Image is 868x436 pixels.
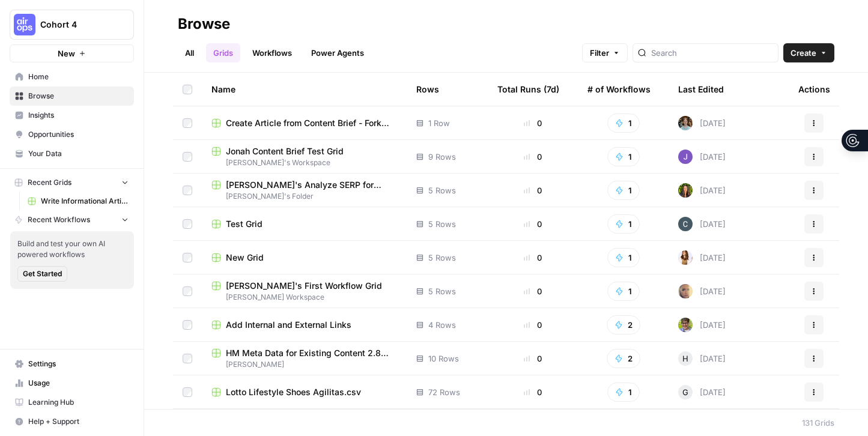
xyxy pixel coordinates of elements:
button: Recent Workflows [10,211,134,229]
span: Help + Support [28,416,129,427]
div: [DATE] [678,116,726,130]
a: Usage [10,374,134,393]
a: [PERSON_NAME]'s Analyze SERP for Target Keyword Workflow Grid[PERSON_NAME]'s Folder [211,179,397,202]
a: All [178,43,201,62]
span: 5 Rows [428,285,456,297]
a: New Grid [211,252,397,264]
span: Lotto Lifestyle Shoes Agilitas.csv [226,386,361,398]
a: Power Agents [304,43,371,62]
span: [PERSON_NAME]'s Analyze SERP for Target Keyword Workflow Grid [226,179,397,191]
a: HM Meta Data for Existing Content 2.8 Grid[PERSON_NAME] [211,347,397,370]
span: Add Internal and External Links [226,319,351,331]
button: Filter [582,43,628,62]
a: Write Informational Article [22,192,134,211]
span: Create Article from Content Brief - Fork Grid [226,117,397,129]
input: Search [651,47,773,59]
button: 1 [607,214,640,234]
a: Opportunities [10,125,134,144]
span: Cohort 4 [40,19,113,31]
div: [DATE] [678,250,726,265]
div: 0 [497,285,568,297]
a: Grids [206,43,240,62]
a: Lotto Lifestyle Shoes Agilitas.csv [211,386,397,398]
span: Opportunities [28,129,129,140]
img: 9zdwb908u64ztvdz43xg4k8su9w3 [678,217,693,231]
img: dv492c8bjtr091ls286jptzea6tx [678,250,693,265]
span: Filter [590,47,609,59]
div: Total Runs (7d) [497,73,559,106]
span: H [682,353,688,365]
button: 1 [607,181,640,200]
button: 1 [607,114,640,133]
a: [PERSON_NAME]'s First Workflow Grid[PERSON_NAME] Workspace [211,280,397,303]
div: 0 [497,319,568,331]
button: 2 [607,315,640,335]
div: 0 [497,353,568,365]
span: Your Data [28,148,129,159]
div: 0 [497,117,568,129]
div: Last Edited [678,73,724,106]
span: New Grid [226,252,264,264]
button: 1 [607,248,640,267]
div: [DATE] [678,183,726,198]
span: Usage [28,378,129,389]
a: Settings [10,354,134,374]
div: Name [211,73,397,106]
span: 5 Rows [428,252,456,264]
a: Your Data [10,144,134,163]
button: Help + Support [10,412,134,431]
div: 0 [497,184,568,196]
span: Insights [28,110,129,121]
div: 0 [497,218,568,230]
a: Home [10,67,134,86]
button: Workspace: Cohort 4 [10,10,134,40]
img: 2bc7se0ma8dkfmk22738zyohvuw6 [678,318,693,332]
button: Get Started [17,266,67,282]
span: [PERSON_NAME] [211,359,397,370]
div: [DATE] [678,217,726,231]
button: 1 [607,282,640,301]
span: Home [28,71,129,82]
span: HM Meta Data for Existing Content 2.8 Grid [226,347,397,359]
a: Create Article from Content Brief - Fork Grid [211,117,397,129]
span: 4 Rows [428,319,456,331]
span: 5 Rows [428,218,456,230]
div: 0 [497,386,568,398]
button: 2 [607,349,640,368]
a: Workflows [245,43,299,62]
div: Actions [798,73,830,106]
button: Recent Grids [10,174,134,192]
div: [DATE] [678,284,726,298]
span: 72 Rows [428,386,460,398]
img: 5os6fqfoz3fj3famzncg4cvo6d4f [678,183,693,198]
span: Write Informational Article [41,196,129,207]
span: [PERSON_NAME]'s First Workflow Grid [226,280,382,292]
span: Recent Workflows [28,214,90,225]
div: 131 Grids [802,417,834,429]
span: Recent Grids [28,177,71,188]
a: Browse [10,86,134,106]
a: Learning Hub [10,393,134,412]
div: Rows [416,73,439,106]
div: [DATE] [678,351,726,366]
span: Build and test your own AI powered workflows [17,238,127,260]
a: Test Grid [211,218,397,230]
button: 1 [607,147,640,166]
span: 9 Rows [428,151,456,163]
span: Settings [28,359,129,369]
a: Jonah Content Brief Test Grid[PERSON_NAME]'s Workspace [211,145,397,168]
button: Create [783,43,834,62]
span: 10 Rows [428,353,459,365]
span: G [682,386,688,398]
img: jpi2mj6ns58tksswu06lvanbxbq7 [678,150,693,164]
span: Browse [28,91,129,101]
img: Cohort 4 Logo [14,14,35,35]
a: Insights [10,106,134,125]
span: [PERSON_NAME]'s Folder [211,191,397,202]
img: zokwlwkpbrcdr2sqfe3mvfff4ga3 [678,116,693,130]
span: New [58,47,75,59]
div: Browse [178,14,230,34]
button: New [10,44,134,62]
div: [DATE] [678,318,726,332]
span: 5 Rows [428,184,456,196]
